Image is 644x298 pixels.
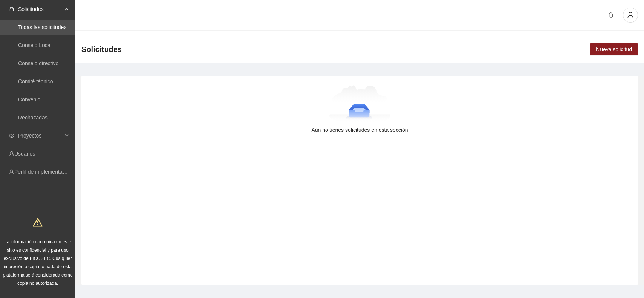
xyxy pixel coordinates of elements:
[3,239,73,286] span: La información contenida en este sitio es confidencial y para uso exclusivo de FICOSEC. Cualquier...
[18,128,63,143] span: Proyectos
[33,217,43,227] span: warning
[623,8,638,23] button: user
[18,115,48,121] a: Rechazadas
[605,12,616,18] span: bell
[9,133,14,138] span: eye
[18,42,52,48] a: Consejo Local
[623,12,638,18] span: user
[14,151,35,157] a: Usuarios
[18,24,66,30] a: Todas las solicitudes
[329,85,390,123] img: Aún no tienes solicitudes en esta sección
[18,96,40,102] a: Convenio
[18,2,63,17] span: Solicitudes
[596,45,632,53] span: Nueva solicitud
[590,43,638,55] button: Nueva solicitud
[81,43,122,55] span: Solicitudes
[18,60,58,66] a: Consejo directivo
[94,126,626,134] div: Aún no tienes solicitudes en esta sección
[18,78,53,84] a: Comité técnico
[14,169,73,175] a: Perfil de implementadora
[9,6,14,12] span: inbox
[605,9,617,21] button: bell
